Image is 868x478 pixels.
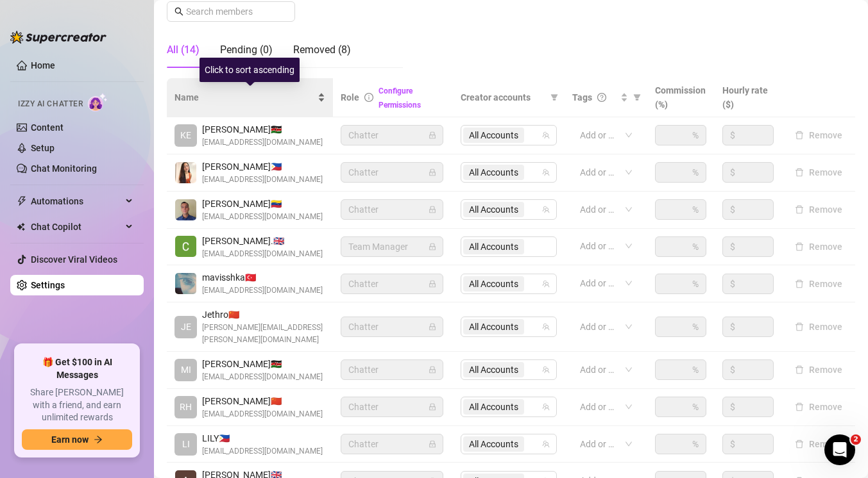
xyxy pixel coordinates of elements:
[463,436,524,452] span: All Accounts
[572,90,592,104] span: Tags
[429,131,436,139] span: lock
[348,163,436,182] span: Chatter
[463,362,524,377] span: All Accounts
[548,88,561,107] span: filter
[542,323,550,331] span: team
[31,60,55,70] a: Home
[167,78,333,117] th: Name
[647,78,715,117] th: Commission (%)
[31,217,122,237] span: Chat Copilot
[17,222,25,231] img: Chat Copilot
[429,243,436,251] span: lock
[202,408,323,420] span: [EMAIL_ADDRESS][DOMAIN_NAME]
[31,280,65,290] a: Settings
[542,403,550,411] span: team
[202,234,323,248] span: [PERSON_NAME]. 🇬🇧
[348,434,436,454] span: Chatter
[364,93,373,102] span: info-circle
[175,162,196,183] img: Rhea Mae Corros (Rhea)
[175,236,196,257] img: Cherry Berry
[202,394,323,408] span: [PERSON_NAME] 🇨🇳
[790,436,847,452] button: Remove
[790,128,847,143] button: Remove
[348,237,436,256] span: Team Manager
[429,169,436,176] span: lock
[202,322,325,346] span: [PERSON_NAME][EMAIL_ADDRESS][PERSON_NAME][DOMAIN_NAME]
[790,362,847,377] button: Remove
[348,397,436,416] span: Chatter
[22,386,132,424] span: Share [PERSON_NAME] with a friend, and earn unlimited rewards
[202,431,323,445] span: LILY 🇵🇭
[17,196,27,206] span: thunderbolt
[94,435,103,444] span: arrow-right
[220,42,273,58] div: Pending (0)
[202,371,323,383] span: [EMAIL_ADDRESS][DOMAIN_NAME]
[202,211,323,223] span: [EMAIL_ADDRESS][DOMAIN_NAME]
[469,320,518,334] span: All Accounts
[293,42,351,58] div: Removed (8)
[348,317,436,336] span: Chatter
[202,197,323,211] span: [PERSON_NAME] 🇻🇪
[202,122,323,136] span: [PERSON_NAME] 🇰🇪
[348,200,436,219] span: Chatter
[631,88,643,107] span: filter
[463,399,524,415] span: All Accounts
[202,248,323,260] span: [EMAIL_ADDRESS][DOMAIN_NAME]
[202,284,323,297] span: [EMAIL_ADDRESS][DOMAIN_NAME]
[824,434,855,465] iframe: Intercom live chat
[790,319,847,334] button: Remove
[186,4,277,19] input: Search members
[790,165,847,180] button: Remove
[348,126,436,145] span: Chatter
[790,202,847,217] button: Remove
[469,202,518,217] span: All Accounts
[851,434,861,445] span: 2
[429,280,436,288] span: lock
[633,94,641,101] span: filter
[180,128,191,142] span: KE
[182,437,190,451] span: LI
[348,274,436,293] span: Chatter
[379,87,421,110] a: Configure Permissions
[202,270,323,284] span: mavisshka 🇹🇷
[200,58,300,82] div: Click to sort ascending
[542,280,550,288] span: team
[341,92,359,103] span: Role
[31,191,122,211] span: Automations
[469,165,518,179] span: All Accounts
[469,277,518,291] span: All Accounts
[429,366,436,374] span: lock
[348,360,436,379] span: Chatter
[31,163,97,174] a: Chat Monitoring
[461,90,545,104] span: Creator accounts
[88,93,108,111] img: AI Chatter
[542,169,550,176] span: team
[31,143,55,153] a: Setup
[22,429,132,450] button: Earn nowarrow-right
[181,320,191,334] span: JE
[202,308,325,322] span: Jethro 🇨🇳
[429,403,436,411] span: lock
[202,357,323,371] span: [PERSON_NAME] 🇰🇪
[31,122,64,133] a: Content
[429,323,436,331] span: lock
[463,319,524,334] span: All Accounts
[51,434,89,445] span: Earn now
[202,136,323,149] span: [EMAIL_ADDRESS][DOMAIN_NAME]
[469,363,518,377] span: All Accounts
[463,202,524,217] span: All Accounts
[463,128,524,143] span: All Accounts
[542,206,550,213] span: team
[790,239,847,254] button: Remove
[429,440,436,448] span: lock
[469,400,518,414] span: All Accounts
[202,445,323,457] span: [EMAIL_ADDRESS][DOMAIN_NAME]
[542,366,550,374] span: team
[542,131,550,139] span: team
[175,199,196,220] img: Gustavo Garcia
[174,7,183,16] span: search
[469,437,518,451] span: All Accounts
[469,128,518,142] span: All Accounts
[790,399,847,415] button: Remove
[597,93,606,102] span: question-circle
